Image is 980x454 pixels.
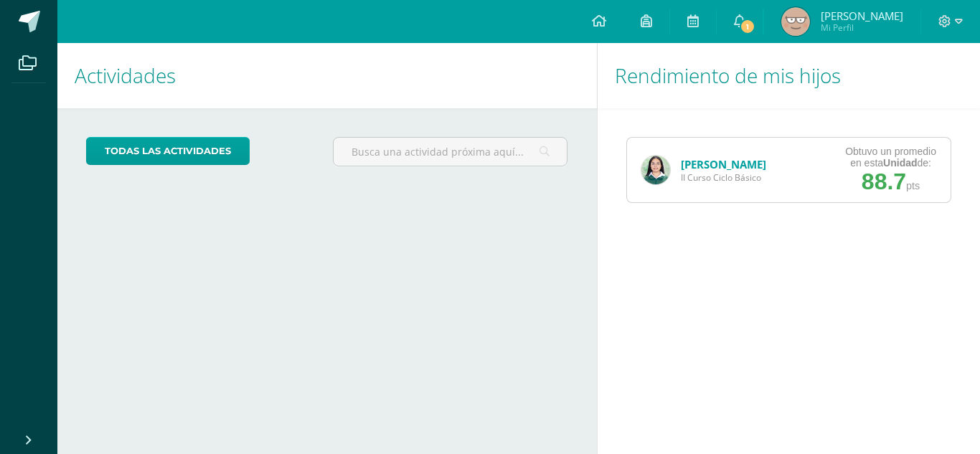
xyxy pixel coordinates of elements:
h1: Rendimiento de mis hijos [615,43,963,108]
a: [PERSON_NAME] [681,157,766,171]
span: 88.7 [862,169,906,194]
img: a21251d25702a7064e3f2a9d6ddc28e4.png [781,7,810,36]
div: Obtuvo un promedio en esta de: [845,146,936,169]
a: todas las Actividades [86,137,250,165]
span: [PERSON_NAME] [821,9,903,23]
span: 1 [740,19,755,34]
strong: Unidad [883,157,917,169]
img: 695c93a80ace3e54707b27c1f3566998.png [641,156,670,184]
span: pts [906,180,920,191]
h1: Actividades [75,43,580,108]
span: II Curso Ciclo Básico [681,171,766,184]
span: Mi Perfil [821,22,903,34]
input: Busca una actividad próxima aquí... [334,138,567,166]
